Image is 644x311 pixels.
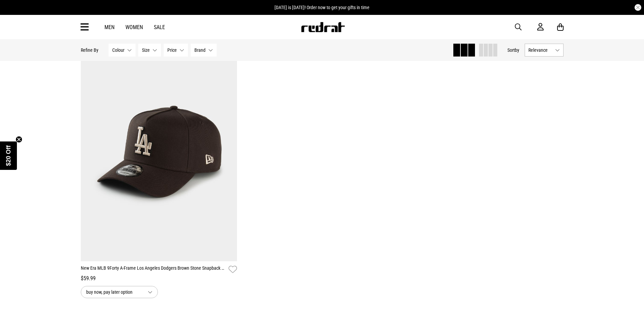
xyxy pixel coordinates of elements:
span: buy now, pay later option [86,288,142,296]
p: Refine By [81,47,98,53]
button: Open LiveChat chat widget [5,3,26,23]
button: Price [164,44,188,57]
a: New Era MLB 9Forty A-Frame Los Angeles Dodgers Brown Stone Snapback Cap [81,265,226,274]
button: Sortby [507,46,519,54]
button: Brand [191,44,217,57]
a: Women [125,24,143,30]
span: $20 Off [5,145,12,166]
span: Colour [112,47,124,53]
div: $59.99 [81,274,237,283]
button: Relevance [525,44,564,57]
span: Brand [194,47,206,53]
a: Sale [154,24,165,30]
button: Size [138,44,161,57]
button: Colour [109,44,136,57]
img: New Era Mlb 9forty A-frame Los Angeles Dodgers Brown Stone Snapback Cap in Brown [81,42,237,261]
span: Price [167,47,177,53]
img: Redrat logo [301,22,345,32]
button: buy now, pay later option [81,286,158,298]
span: Relevance [528,47,552,53]
button: Close teaser [16,136,22,143]
span: Size [142,47,150,53]
a: Men [104,24,115,30]
span: [DATE] is [DATE]! Order now to get your gifts in time [275,5,369,10]
span: by [515,47,519,53]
